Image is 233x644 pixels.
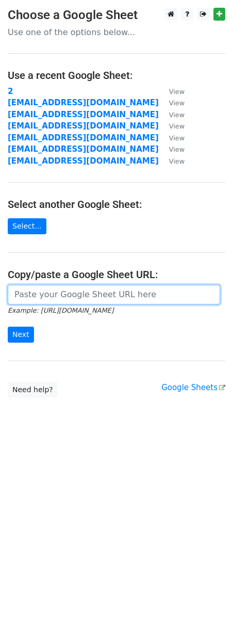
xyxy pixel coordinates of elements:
[8,87,13,96] a: 2
[181,594,233,644] iframe: Chat Widget
[169,122,185,130] small: View
[159,133,185,142] a: View
[159,98,185,107] a: View
[8,121,159,131] a: [EMAIL_ADDRESS][DOMAIN_NAME]
[169,99,185,107] small: View
[8,27,225,38] p: Use one of the options below...
[159,110,185,119] a: View
[8,382,58,398] a: Need help?
[8,307,113,314] small: Example: [URL][DOMAIN_NAME]
[159,156,185,166] a: View
[8,268,225,281] h4: Copy/paste a Google Sheet URL:
[161,383,225,392] a: Google Sheets
[8,144,159,154] a: [EMAIL_ADDRESS][DOMAIN_NAME]
[8,218,46,234] a: Select...
[169,157,185,165] small: View
[169,134,185,142] small: View
[8,285,220,304] input: Paste your Google Sheet URL here
[159,121,185,131] a: View
[169,111,185,119] small: View
[159,144,185,154] a: View
[8,69,225,82] h4: Use a recent Google Sheet:
[8,156,159,166] a: [EMAIL_ADDRESS][DOMAIN_NAME]
[8,327,34,343] input: Next
[169,88,185,95] small: View
[8,133,159,142] a: [EMAIL_ADDRESS][DOMAIN_NAME]
[8,98,159,107] a: [EMAIL_ADDRESS][DOMAIN_NAME]
[8,198,225,211] h4: Select another Google Sheet:
[169,146,185,153] small: View
[8,8,225,23] h3: Choose a Google Sheet
[159,87,185,96] a: View
[8,110,159,119] a: [EMAIL_ADDRESS][DOMAIN_NAME]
